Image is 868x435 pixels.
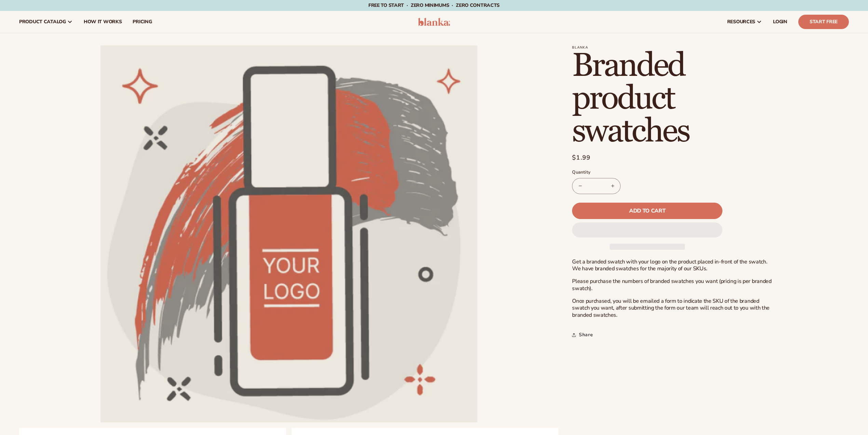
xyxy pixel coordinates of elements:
p: Get a branded swatch with your logo on the product placed in-front of the swatch. We have branded... [572,258,777,273]
label: Quantity [572,169,722,176]
a: LOGIN [768,11,793,33]
span: resources [727,19,755,25]
span: LOGIN [773,19,787,25]
span: How It Works [84,19,122,25]
button: Add to cart [572,203,722,219]
span: Free to start · ZERO minimums · ZERO contracts [368,2,500,9]
p: Blanka [572,45,777,50]
p: Once purchased, you will be emailed a form to indicate the SKU of the branded swatch you want, af... [572,298,777,319]
span: product catalog [19,19,66,25]
span: $1.99 [572,153,591,162]
a: How It Works [78,11,127,33]
h1: Branded product swatches [572,50,777,148]
span: pricing [133,19,152,25]
a: pricing [127,11,157,33]
summary: Share [572,327,593,342]
a: Start Free [798,15,849,29]
p: Please purchase the numbers of branded swatches you want (pricing is per branded swatch). [572,278,777,292]
a: resources [722,11,768,33]
img: logo [418,18,450,26]
span: Add to cart [629,208,665,214]
a: product catalog [14,11,78,33]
